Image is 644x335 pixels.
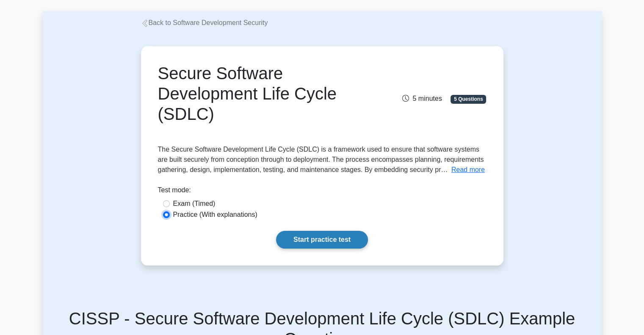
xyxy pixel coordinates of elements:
[451,95,486,103] span: 5 Questions
[158,63,373,124] h1: Secure Software Development Life Cycle (SDLC)
[173,210,257,220] label: Practice (With explanations)
[451,165,485,175] button: Read more
[158,146,484,173] span: The Secure Software Development Life Cycle (SDLC) is a framework used to ensure that software sys...
[173,199,216,209] label: Exam (Timed)
[158,185,486,199] div: Test mode:
[402,95,442,102] span: 5 minutes
[276,231,368,249] a: Start practice test
[141,19,268,26] a: Back to Software Development Security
